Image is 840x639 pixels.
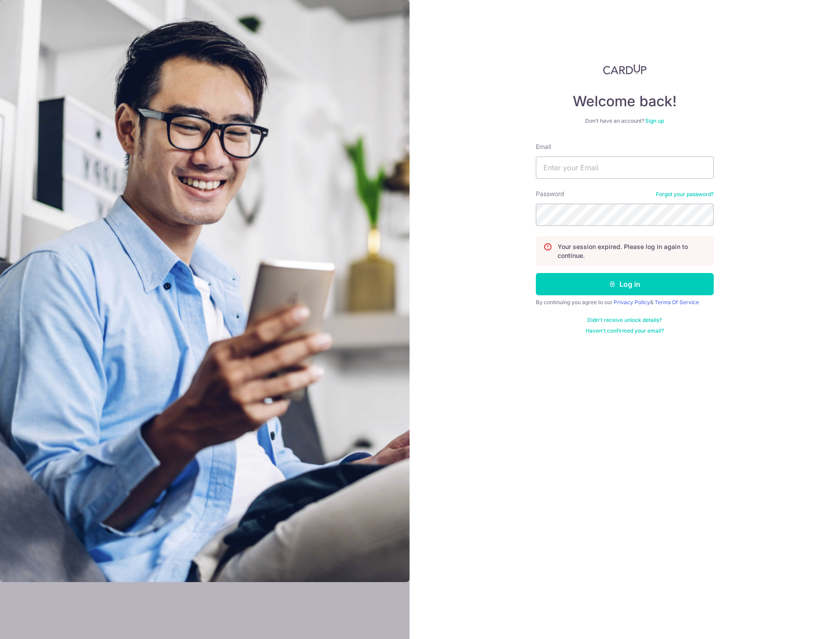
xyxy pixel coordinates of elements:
div: By continuing you agree to our & [536,299,714,306]
div: Don’t have an account? [536,117,714,125]
button: Log in [536,273,714,295]
a: Haven't confirmed your email? [586,327,664,334]
p: Your session expired. Please log in again to continue. [558,242,706,260]
a: Sign up [645,117,664,124]
label: Password [536,189,564,198]
a: Didn't receive unlock details? [587,317,662,324]
label: Email [536,142,551,151]
a: Forgot your password? [656,191,714,198]
a: Terms Of Service [655,299,699,305]
input: Enter your Email [536,157,714,179]
a: Privacy Policy [614,299,650,305]
img: CardUp Logo [603,64,647,75]
h4: Welcome back! [536,92,714,110]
